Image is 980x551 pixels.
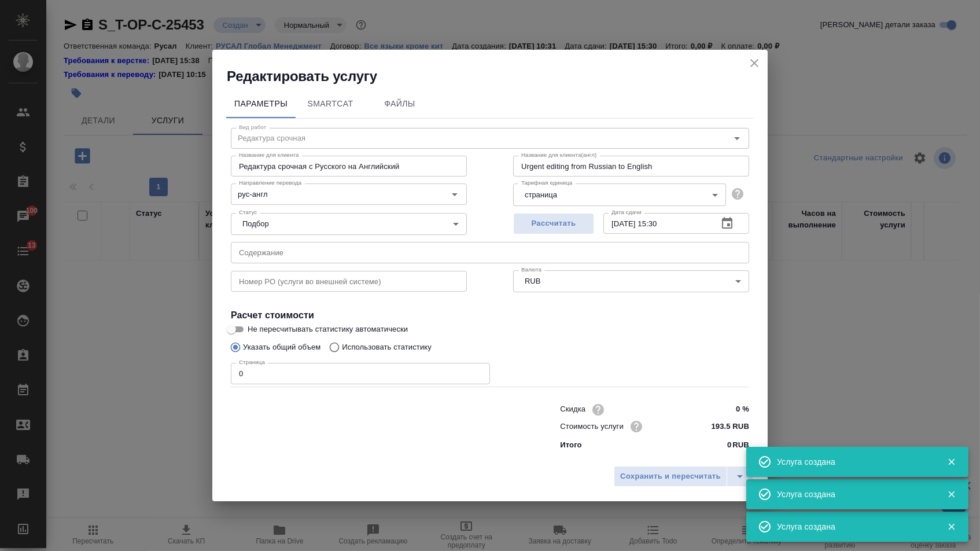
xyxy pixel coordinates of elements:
div: split button [614,466,753,487]
input: ✎ Введи что-нибудь [706,418,749,435]
p: RUB [732,439,749,451]
button: Закрыть [940,489,963,499]
span: Рассчитать [520,217,588,230]
button: close [746,54,763,72]
p: Использовать статистику [342,341,432,353]
div: Подбор [231,213,467,235]
span: Файлы [372,97,428,111]
p: Указать общий объем [243,341,320,353]
h4: Расчет стоимости [231,308,749,322]
span: Параметры [233,97,289,111]
div: страница [513,183,726,205]
p: 0 [727,439,731,451]
button: Рассчитать [513,213,594,234]
span: Сохранить и пересчитать [620,470,721,483]
span: Не пересчитывать статистику автоматически [248,324,408,335]
h2: Редактировать услугу [227,67,768,86]
button: Сохранить и пересчитать [614,466,727,487]
div: Услуга создана [777,456,930,468]
input: ✎ Введи что-нибудь [706,401,749,418]
p: Стоимость услуги [560,421,624,432]
span: SmartCat [303,97,358,111]
button: RUB [521,276,544,286]
p: Итого [560,439,581,451]
button: Подбор [239,219,272,229]
button: Open [447,186,463,203]
div: Услуга создана [777,488,930,500]
div: Услуга создана [777,521,930,532]
div: RUB [513,270,749,292]
button: страница [521,190,561,200]
button: Закрыть [940,457,963,467]
button: Закрыть [940,521,963,532]
p: Скидка [560,403,585,415]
